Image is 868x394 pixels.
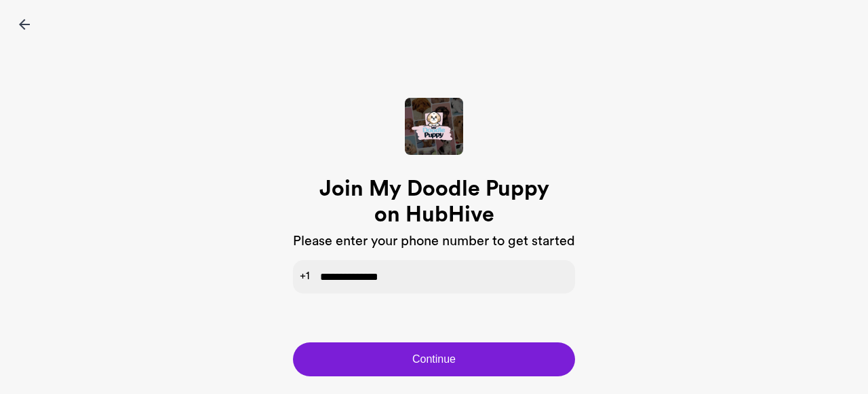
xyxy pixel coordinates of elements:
[300,270,310,283] span: +1
[405,98,463,155] img: Hive Cover Image
[293,233,575,249] h3: Please enter your phone number to get started
[312,176,556,228] h1: Join My Doodle Puppy on HubHive
[293,342,575,376] button: Continue
[19,19,30,30] img: icon-back-black.svg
